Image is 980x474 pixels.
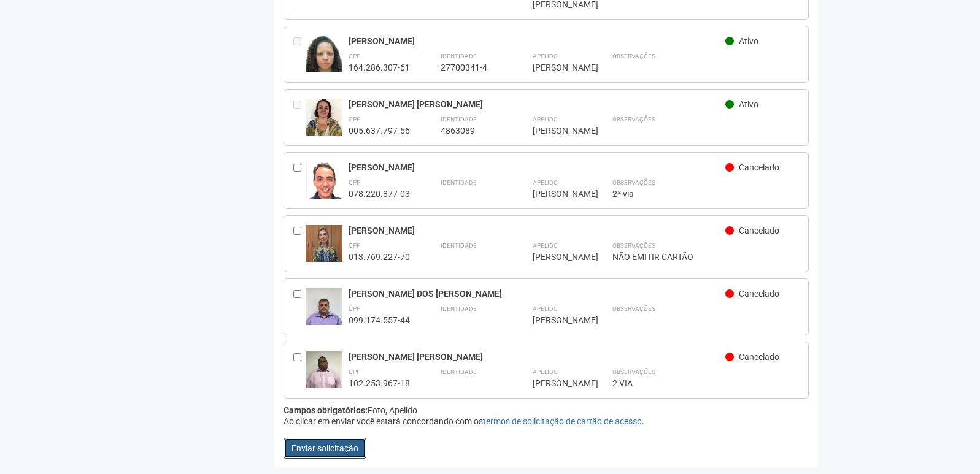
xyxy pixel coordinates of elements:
[349,62,410,73] div: 164.286.307-61
[739,99,758,109] span: Ativo
[612,242,655,249] strong: Observações
[533,242,558,249] strong: Apelido
[349,242,360,249] strong: CPF
[349,99,726,110] div: [PERSON_NAME] [PERSON_NAME]
[441,125,502,136] div: 4863089
[441,62,502,73] div: 27700341-4
[441,179,477,186] strong: Identidade
[349,225,726,236] div: [PERSON_NAME]
[349,188,410,199] div: 078.220.877-03
[483,416,642,426] a: termos de solicitação de cartão de acesso
[284,405,809,416] div: Foto, Apelido
[612,53,655,59] strong: Observações
[349,116,360,123] strong: CPF
[349,162,726,173] div: [PERSON_NAME]
[533,116,558,123] strong: Apelido
[612,378,800,389] div: 2 VIA
[739,226,779,235] span: Cancelado
[306,288,342,337] img: user.jpg
[739,352,779,362] span: Cancelado
[739,162,779,172] span: Cancelado
[349,36,726,47] div: [PERSON_NAME]
[349,315,410,326] div: 099.174.557-44
[533,188,582,199] div: [PERSON_NAME]
[349,53,360,59] strong: CPF
[349,378,410,389] div: 102.253.967-18
[533,125,582,136] div: [PERSON_NAME]
[612,251,800,262] div: NÃO EMITIR CARTÃO
[533,251,582,262] div: [PERSON_NAME]
[284,416,809,427] div: Ao clicar em enviar você estará concordando com os .
[306,225,342,274] img: user.jpg
[739,289,779,299] span: Cancelado
[533,62,582,73] div: [PERSON_NAME]
[349,288,726,299] div: [PERSON_NAME] DOS [PERSON_NAME]
[306,351,342,388] img: user.jpg
[441,369,477,375] strong: Identidade
[441,305,477,312] strong: Identidade
[533,378,582,389] div: [PERSON_NAME]
[306,162,342,212] img: user.jpg
[612,305,655,312] strong: Observações
[441,242,477,249] strong: Identidade
[533,53,558,59] strong: Apelido
[293,36,306,73] div: Entre em contato com a Aministração para solicitar o cancelamento ou 2a via
[284,405,368,415] strong: Campos obrigatórios:
[441,53,477,59] strong: Identidade
[306,36,342,86] img: user.jpg
[612,179,655,186] strong: Observações
[349,369,360,375] strong: CPF
[533,179,558,186] strong: Apelido
[739,36,758,46] span: Ativo
[612,116,655,123] strong: Observações
[533,369,558,375] strong: Apelido
[349,125,410,136] div: 005.637.797-56
[349,305,360,312] strong: CPF
[612,188,800,199] div: 2ª via
[533,315,582,326] div: [PERSON_NAME]
[533,305,558,312] strong: Apelido
[349,179,360,186] strong: CPF
[612,369,655,375] strong: Observações
[284,438,366,459] button: Enviar solicitação
[293,99,306,136] div: Entre em contato com a Aministração para solicitar o cancelamento ou 2a via
[349,351,726,362] div: [PERSON_NAME] [PERSON_NAME]
[349,251,410,262] div: 013.769.227-70
[306,99,342,136] img: user.jpg
[441,116,477,123] strong: Identidade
